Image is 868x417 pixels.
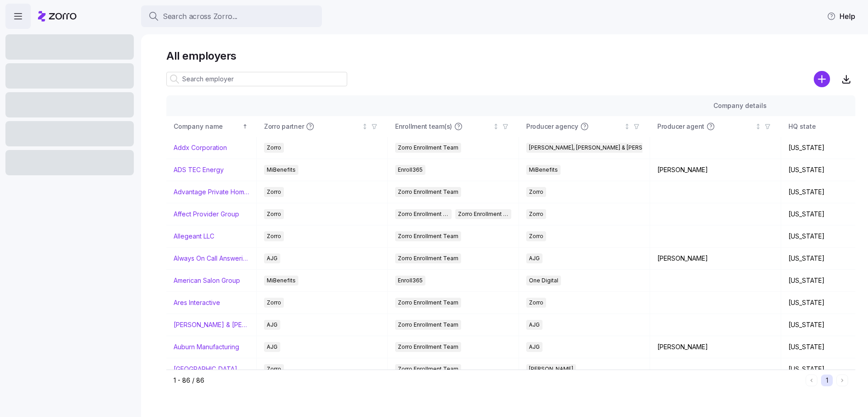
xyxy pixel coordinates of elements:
[267,165,296,175] span: MiBenefits
[174,276,240,285] a: American Salon Group
[398,253,458,263] span: Zorro Enrollment Team
[395,122,452,131] span: Enrollment team(s)
[174,165,224,174] a: ADS TEC Energy
[529,320,540,330] span: AJG
[398,276,423,286] span: Enroll365
[624,123,630,130] div: Not sorted
[529,209,543,219] span: Zorro
[267,364,281,374] span: Zorro
[398,298,458,308] span: Zorro Enrollment Team
[755,123,761,130] div: Not sorted
[529,253,540,263] span: AJG
[174,210,239,219] a: Affect Provider Group
[267,187,281,197] span: Zorro
[174,254,249,263] a: Always On Call Answering Service
[650,248,781,270] td: [PERSON_NAME]
[174,342,239,351] a: Auburn Manufacturing
[267,342,278,352] span: AJG
[388,116,519,137] th: Enrollment team(s)Not sorted
[174,376,802,385] div: 1 - 86 / 86
[163,11,237,22] span: Search across Zorro...
[820,7,863,25] button: Help
[174,365,237,374] a: [GEOGRAPHIC_DATA]
[174,187,249,197] a: Advantage Private Home Care
[529,187,543,197] span: Zorro
[650,159,781,181] td: [PERSON_NAME]
[174,298,220,307] a: Ares Interactive
[529,165,558,175] span: MiBenefits
[267,143,281,153] span: Zorro
[657,122,704,131] span: Producer agent
[650,336,781,358] td: [PERSON_NAME]
[166,116,257,137] th: Company nameSorted ascending
[398,320,458,330] span: Zorro Enrollment Team
[398,165,423,175] span: Enroll365
[362,123,368,130] div: Not sorted
[398,143,458,153] span: Zorro Enrollment Team
[519,116,650,137] th: Producer agencyNot sorted
[493,123,499,130] div: Not sorted
[174,320,249,329] a: [PERSON_NAME] & [PERSON_NAME]'s
[166,72,347,86] input: Search employer
[242,123,248,130] div: Sorted ascending
[398,231,458,241] span: Zorro Enrollment Team
[529,342,540,352] span: AJG
[166,49,855,63] h1: All employers
[529,298,543,308] span: Zorro
[174,232,214,241] a: Allegeant LLC
[174,122,241,131] div: Company name
[174,143,227,152] a: Addx Corporation
[398,342,458,352] span: Zorro Enrollment Team
[398,209,449,219] span: Zorro Enrollment Team
[264,122,304,131] span: Zorro partner
[526,122,578,131] span: Producer agency
[267,231,281,241] span: Zorro
[267,298,281,308] span: Zorro
[529,143,671,153] span: [PERSON_NAME], [PERSON_NAME] & [PERSON_NAME]
[398,364,458,374] span: Zorro Enrollment Team
[806,375,817,386] button: Previous page
[650,116,781,137] th: Producer agentNot sorted
[267,209,281,219] span: Zorro
[814,71,830,87] svg: add icon
[141,5,322,27] button: Search across Zorro...
[458,209,509,219] span: Zorro Enrollment Experts
[267,253,278,263] span: AJG
[821,375,833,386] button: 1
[267,276,296,286] span: MiBenefits
[836,375,848,386] button: Next page
[827,11,855,22] span: Help
[267,320,278,330] span: AJG
[529,231,543,241] span: Zorro
[398,187,458,197] span: Zorro Enrollment Team
[529,276,558,286] span: One Digital
[529,364,573,374] span: [PERSON_NAME]
[257,116,388,137] th: Zorro partnerNot sorted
